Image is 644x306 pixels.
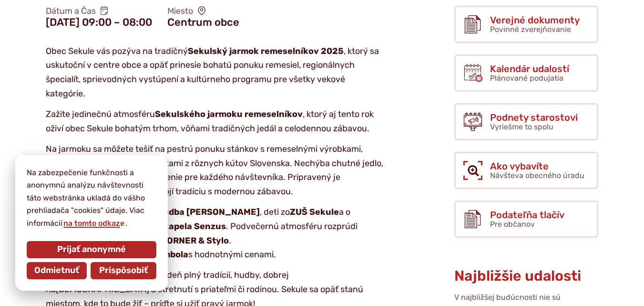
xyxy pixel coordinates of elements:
[99,265,148,276] span: Prispôsobiť
[490,220,535,229] span: Pre občanov
[46,16,152,29] figcaption: [DATE] 09:00 – 08:00
[188,46,344,56] strong: Sekulský jarmok remeselníkov 2025
[490,161,584,171] span: Ako vybavíte
[117,207,260,217] strong: Dychová hudba [PERSON_NAME]
[454,200,598,238] a: Podateľňa tlačív Pre občanov
[490,171,584,180] span: Návšteva obecného úradu
[164,221,226,232] strong: kapela Senzus
[34,265,79,276] span: Odmietnuť
[91,262,156,279] button: Prispôsobiť
[46,107,384,136] p: Zažite jedinečnú atmosféru , ktorý aj tento rok oživí obec Sekule bohatým trhom, vôňami tradičnýc...
[490,122,553,131] span: Vyriešme to spolu
[490,63,569,74] span: Kalendár udalostí
[490,74,563,83] span: Plánované podujatia
[62,219,125,228] a: na tomto odkaze
[454,103,598,140] a: Podnety starostovi Vyriešme to spolu
[46,6,152,17] span: Dátum a Čas
[167,16,239,29] figcaption: Centrum obce
[454,54,598,92] a: Kalendár udalostí Plánované podujatia
[46,44,384,101] p: Obec Sekule vás pozýva na tradičný , ktorý sa uskutoční v centre obce a opäť prinesie bohatú ponu...
[27,262,87,279] button: Odmietnuť
[490,210,564,220] span: Podateľňa tlačív
[46,142,384,199] p: Na jarmoku sa môžete tešiť na pestrú ponuku stánkov s remeselnými výrobkami, domácimi produktmi a...
[57,244,126,255] span: Prijať anonymné
[155,109,303,119] strong: Sekulského jarmoku remeselníkov
[490,25,571,34] span: Povinné zverejňovanie
[490,112,578,123] span: Podnety starostovi
[490,15,580,25] span: Verejné dokumenty
[167,6,239,17] span: Miesto
[290,207,339,217] strong: ZUŠ Sekule
[454,152,598,189] a: Ako vybavíte Návšteva obecného úradu
[131,235,229,246] strong: MAFIA CORNER & Stylo
[454,268,598,284] h3: Najbližšie udalosti
[46,205,384,262] p: Na pódiu vystúpia , deti zo a o hudobný zážitok sa postará aj . Podvečernú atmosféru rozprúdi ene...
[27,241,156,258] button: Prijať anonymné
[27,167,156,230] p: Na zabezpečenie funkčnosti a anonymnú analýzu návštevnosti táto webstránka ukladá do vášho prehli...
[454,6,598,43] a: Verejné dokumenty Povinné zverejňovanie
